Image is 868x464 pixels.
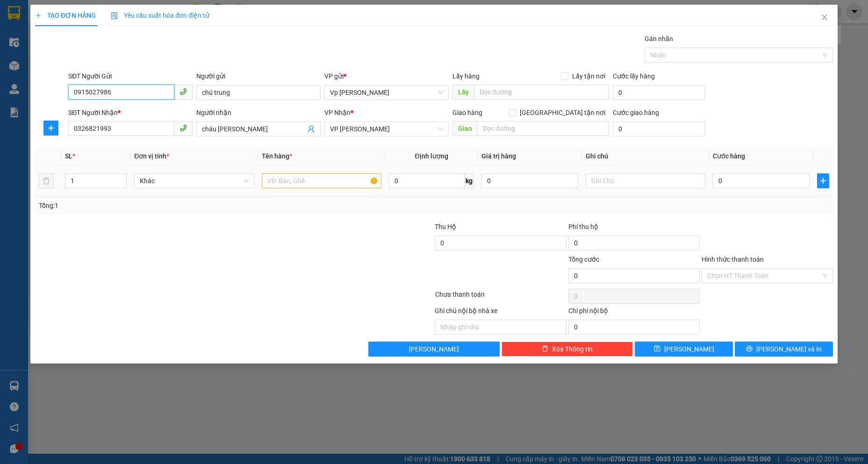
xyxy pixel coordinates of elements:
[68,71,193,81] div: SĐT Người Gửi
[474,85,609,100] input: Dọc đường
[8,7,84,38] strong: CÔNG TY TNHH DỊCH VỤ DU LỊCH THỜI ĐẠI
[818,177,829,185] span: plus
[746,345,753,353] span: printer
[35,12,96,19] span: TẠO ĐƠN HÀNG
[434,289,567,306] div: Chưa thanh toán
[196,71,321,81] div: Người gửi
[452,72,480,80] span: Lấy hàng
[179,88,187,95] span: phone
[111,12,118,20] img: icon
[44,124,58,132] span: plus
[613,72,655,80] label: Cước lấy hàng
[568,306,700,320] div: Chi phí nội bộ
[3,33,5,81] img: logo
[179,124,187,132] span: phone
[613,85,705,100] input: Cước lấy hàng
[586,173,705,188] input: Ghi Chú
[330,86,443,100] span: Vp Lê Hoàn
[134,152,169,160] span: Đơn vị tính
[613,121,705,136] input: Cước giao hàng
[88,63,144,72] span: LH1510250197
[39,173,54,188] button: delete
[140,174,248,188] span: Khác
[664,344,714,354] span: [PERSON_NAME]
[196,107,321,118] div: Người nhận
[452,121,477,136] span: Giao
[821,14,828,21] span: close
[65,152,72,160] span: SL
[435,320,566,335] input: Nhập ghi chú
[582,147,709,165] th: Ghi chú
[481,152,516,160] span: Giá trị hàng
[516,107,609,118] span: [GEOGRAPHIC_DATA] tận nơi
[542,345,548,353] span: delete
[415,152,448,160] span: Định lượng
[435,306,566,320] div: Ghi chú nội bộ nhà xe
[713,152,745,160] span: Cước hàng
[35,12,42,19] span: plus
[502,342,633,357] button: deleteXóa Thông tin
[735,342,833,357] button: printer[PERSON_NAME] và In
[262,152,292,160] span: Tên hàng
[477,121,609,136] input: Dọc đường
[39,200,335,211] div: Tổng: 1
[409,344,459,354] span: [PERSON_NAME]
[330,122,443,136] span: VP Nguyễn Quốc Trị
[481,173,578,188] input: 0
[568,71,609,81] span: Lấy tận nơi
[308,125,315,133] span: user-add
[756,344,822,354] span: [PERSON_NAME] và In
[435,223,456,230] span: Thu Hộ
[645,35,673,43] label: Gán nhãn
[817,173,829,188] button: plus
[654,345,660,353] span: save
[811,5,838,31] button: Close
[262,173,381,188] input: VD: Bàn, Ghế
[68,107,193,118] div: SĐT Người Nhận
[613,109,659,116] label: Cước giao hàng
[465,173,474,188] span: kg
[111,12,209,19] span: Yêu cầu xuất hóa đơn điện tử
[324,109,351,116] span: VP Nhận
[702,256,764,263] label: Hình thức thanh toán
[6,40,87,73] span: Chuyển phát nhanh: [GEOGRAPHIC_DATA] - [GEOGRAPHIC_DATA]
[635,342,733,357] button: save[PERSON_NAME]
[452,109,482,116] span: Giao hàng
[452,85,474,100] span: Lấy
[568,256,599,263] span: Tổng cước
[43,121,58,136] button: plus
[324,71,449,81] div: VP gửi
[568,221,700,236] div: Phí thu hộ
[552,344,593,354] span: Xóa Thông tin
[368,342,500,357] button: [PERSON_NAME]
